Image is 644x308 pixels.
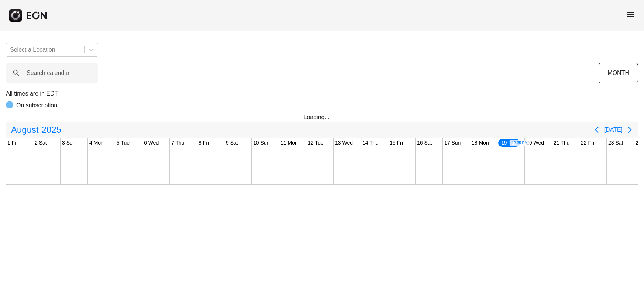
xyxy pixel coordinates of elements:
span: menu [626,10,635,19]
div: 15 Fri [388,138,404,148]
div: 16 Sat [416,138,433,148]
div: 20 Wed [525,138,545,148]
span: 2025 [40,122,63,137]
button: Previous page [589,122,604,137]
div: 23 Sat [607,138,624,148]
div: 18 Mon [470,138,490,148]
div: 14 Thu [361,138,380,148]
label: Search calendar [27,69,70,77]
div: 19 Tue [497,138,521,148]
button: MONTH [599,63,638,83]
button: Next page [623,122,637,137]
div: 1 Fri [6,138,19,148]
div: 11 Mon [279,138,299,148]
div: 2 Sat [33,138,48,148]
div: 7 Thu [170,138,186,148]
span: August [10,122,40,137]
div: 9 Sat [224,138,240,148]
div: 17 Sun [443,138,462,148]
div: 21 Thu [552,138,571,148]
div: 6 Wed [142,138,160,148]
div: 12 Tue [306,138,325,148]
div: 4 Mon [88,138,105,148]
div: 8 Fri [197,138,210,148]
div: 10 Sun [252,138,271,148]
p: On subscription [16,101,57,110]
div: 13 Wed [334,138,354,148]
div: 22 Fri [579,138,596,148]
p: All times are in EDT [6,89,638,98]
div: Loading... [304,113,341,122]
button: [DATE] [604,123,623,136]
div: 3 Sun [61,138,77,148]
div: 5 Tue [115,138,131,148]
button: August2025 [7,122,66,137]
